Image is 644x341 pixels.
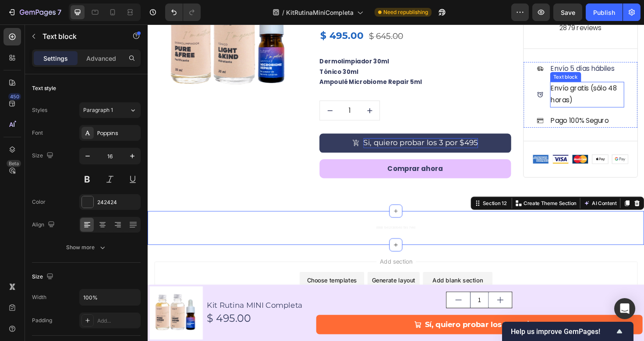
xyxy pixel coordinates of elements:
[32,293,46,301] div: Width
[286,8,354,17] span: KitRutinaMiniCompleta
[449,138,467,148] img: Alt Image
[42,31,117,42] p: Text block
[511,327,614,336] span: Help us improve GemPages!
[32,271,55,283] div: Size
[97,198,138,206] div: 242424
[301,266,355,275] div: Add blank section
[228,120,350,130] div: Rich Text Editor. Editing area: main
[398,185,454,193] p: Create Theme Section
[97,129,138,137] div: Poppins
[407,138,425,148] img: Alt Image
[32,106,47,114] div: Styles
[79,102,141,118] button: Paragraph 1
[32,84,56,92] div: Text style
[182,115,385,135] button: Si, quiero probar los 3 por $495
[224,81,245,101] button: increment
[427,41,495,53] p: Envío 5 días hábiles
[43,54,68,63] p: Settings
[316,283,341,300] button: decrement
[32,219,57,231] div: Align
[460,184,499,195] button: AI Content
[62,303,175,319] div: $ 495.00
[561,9,575,16] span: Save
[254,147,312,158] p: Comprar ahora
[427,96,488,108] p: Pago 100% Seguro
[66,243,107,252] div: Show more
[32,317,52,324] div: Padding
[4,3,65,21] button: 7
[7,160,21,167] div: Beta
[242,213,283,218] span: 8888 54121381948 519 7148
[97,317,138,325] div: Add...
[32,129,43,137] div: Font
[86,54,116,63] p: Advanced
[383,8,428,16] span: Need republishing
[8,93,21,100] div: 450
[57,7,61,17] p: 7
[353,185,382,193] div: Section 12
[553,3,582,21] button: Save
[32,198,46,206] div: Color
[182,45,223,54] p: Tónico 30ml
[80,289,140,305] input: Auto
[182,35,255,43] p: Dermolimpiador 30ml
[165,3,201,21] div: Undo/Redo
[492,138,509,148] img: Alt Image
[428,52,457,60] div: Text block
[242,246,284,255] span: Add section
[32,150,55,162] div: Size
[182,143,385,163] button: <p>Comprar ahora</p>
[233,5,271,20] div: $ 645.00
[341,283,361,300] input: quantity
[593,8,615,17] div: Publish
[294,313,420,323] p: Sí, quiero probar los 3 por $495
[203,81,224,101] input: quantity
[169,266,222,275] div: Choose templates
[361,283,386,300] button: increment
[182,56,290,65] p: Ampoulé Microbiome Repair 5ml
[294,313,420,323] div: Rich Text Editor. Editing area: main
[282,8,284,17] span: /
[471,138,488,148] img: Alt Image
[182,81,203,101] button: decrement
[428,138,446,148] img: Alt Image
[586,3,623,21] button: Publish
[511,326,625,337] button: Show survey - Help us improve GemPages!
[614,298,635,319] div: Open Intercom Messenger
[83,106,113,114] span: Paragraph 1
[32,240,141,255] button: Show more
[148,24,644,341] iframe: Design area
[237,266,283,275] div: Generate layout
[427,62,504,87] p: Envío gratis (sólo 48 horas)
[182,5,230,20] div: $ 495.00
[228,120,350,130] p: Si, quiero probar los 3 por $495
[178,307,524,328] button: Sí, quiero probar los 3 por $495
